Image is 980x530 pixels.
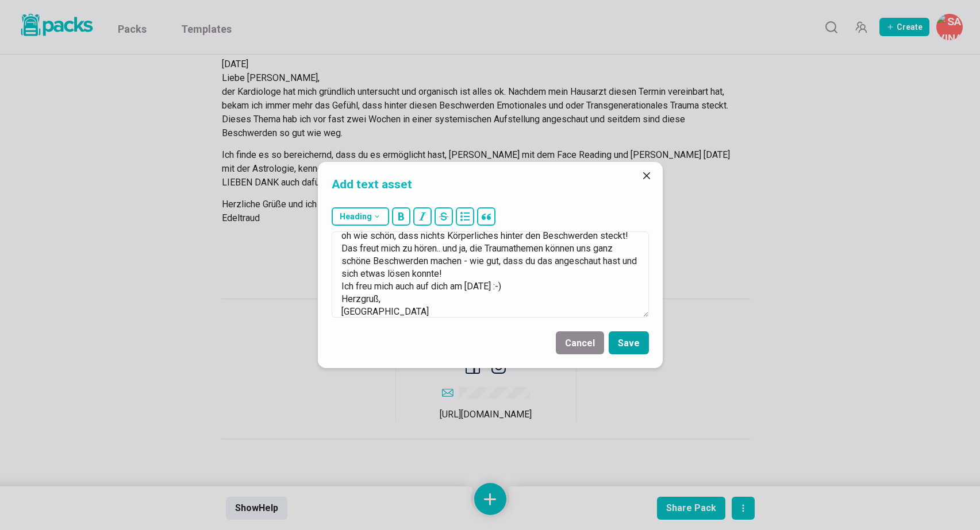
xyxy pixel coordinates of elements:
[637,167,656,185] button: Close
[435,207,453,226] button: strikethrough
[413,207,432,226] button: italic
[609,331,649,354] button: Save
[477,207,495,226] button: block quote
[318,162,663,203] header: Add text asset
[332,207,389,226] button: Heading
[556,331,604,354] button: Cancel
[392,207,410,226] button: bold
[332,231,649,318] textarea: [DATE] Liebe [PERSON_NAME], oh wie schön, dass nichts Körperliches hinter den Beschwerden steckt!...
[456,207,474,226] button: bullet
